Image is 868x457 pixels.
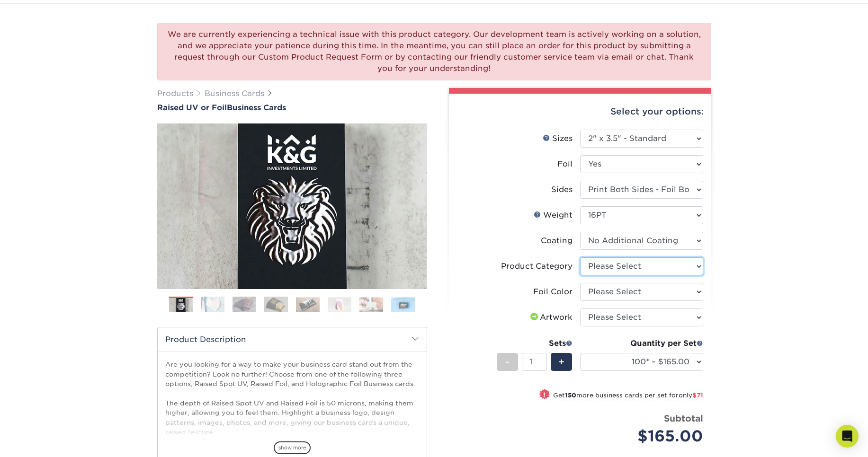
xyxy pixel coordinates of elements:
div: Weight [534,210,573,221]
div: Quantity per Set [580,338,703,349]
a: Raised UV or FoilBusiness Cards [157,103,427,112]
img: Business Cards 08 [391,297,415,312]
span: + [558,355,564,369]
div: Foil [557,158,573,170]
strong: 150 [565,392,576,399]
div: Sizes [543,133,573,144]
img: Business Cards 03 [233,296,256,313]
img: Business Cards 07 [359,297,383,312]
span: $71 [692,392,703,399]
img: Raised UV or Foil 01 [157,71,427,341]
div: $165.00 [587,425,703,448]
div: Product Category [501,261,573,272]
a: Business Cards [205,89,264,98]
a: Products [157,89,193,98]
strong: Subtotal [664,413,703,423]
div: Sides [551,184,573,195]
div: Sets [497,338,573,349]
span: ! [543,390,546,400]
div: Artwork [528,312,573,323]
div: Open Intercom Messenger [836,425,859,448]
div: Select your options: [456,94,704,130]
img: Business Cards 06 [328,297,351,312]
div: Foil Color [533,286,573,298]
img: Business Cards 04 [264,296,288,313]
h2: Product Description [158,327,427,352]
h1: Business Cards [157,103,427,112]
span: - [505,355,510,369]
img: Business Cards 05 [296,297,320,312]
span: show more [274,441,311,454]
span: Raised UV or Foil [157,103,227,112]
div: Coating [541,235,573,246]
img: Business Cards 02 [201,296,224,313]
span: only [679,392,703,399]
small: Get more business cards per set for [553,392,703,401]
div: We are currently experiencing a technical issue with this product category. Our development team ... [157,23,711,80]
img: Business Cards 01 [169,293,193,317]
